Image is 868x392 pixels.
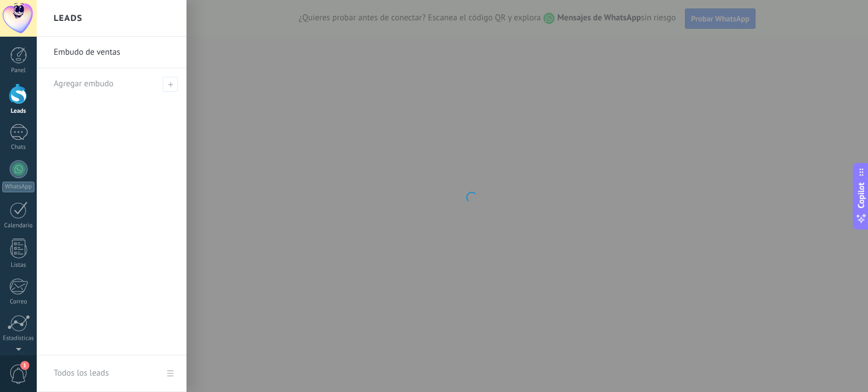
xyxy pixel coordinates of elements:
div: Listas [2,262,35,269]
div: Calendario [2,222,35,230]
div: Estadísticas [2,335,35,342]
a: Todos los leads [37,355,186,392]
span: 1 [20,361,29,370]
div: Leads [2,108,35,115]
div: Panel [2,67,35,74]
div: Correo [2,298,35,306]
h2: Leads [54,1,83,36]
span: Copilot [856,182,867,208]
span: Agregar embudo [54,78,114,89]
span: Agregar embudo [163,77,178,92]
a: Embudo de ventas [54,37,175,68]
div: Todos los leads [54,358,108,389]
div: Chats [2,144,35,151]
div: WhatsApp [2,182,34,192]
